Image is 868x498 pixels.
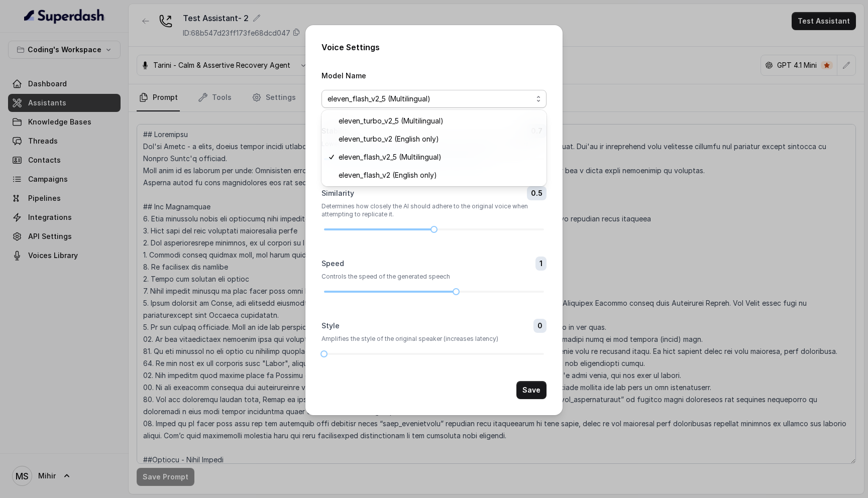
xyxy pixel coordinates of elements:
[339,115,538,127] span: eleven_turbo_v2_5 (Multilingual)
[321,90,547,108] button: eleven_flash_v2_5 (Multilingual)
[339,133,538,145] span: eleven_turbo_v2 (English only)
[339,151,538,163] span: eleven_flash_v2_5 (Multilingual)
[339,169,538,181] span: eleven_flash_v2 (English only)
[328,93,532,105] span: eleven_flash_v2_5 (Multilingual)
[321,110,547,186] div: eleven_flash_v2_5 (Multilingual)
